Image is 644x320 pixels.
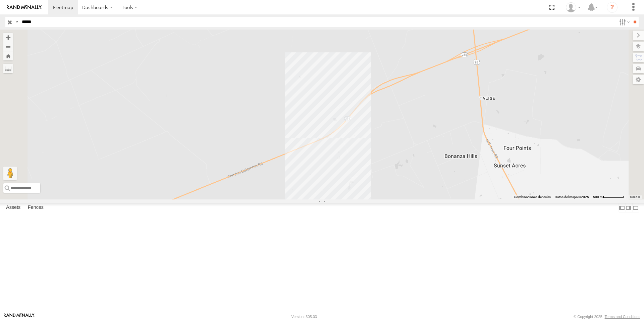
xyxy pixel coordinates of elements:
[591,195,626,199] button: Escala del mapa: 500 m por 59 píxeles
[555,195,589,199] span: Datos del mapa ©2025
[3,64,13,73] label: Measure
[616,17,631,27] label: Search Filter Options
[593,195,603,199] span: 500 m
[563,2,583,12] div: Miguel Cantu
[4,313,35,320] a: Visit our Website
[3,42,13,51] button: Zoom out
[3,167,17,180] button: Arrastra al hombrecito al mapa para abrir Street View
[605,315,640,319] a: Terms and Conditions
[3,33,13,42] button: Zoom in
[574,315,640,319] div: © Copyright 2025 -
[607,2,618,13] i: ?
[630,195,640,198] a: Términos
[24,203,47,213] label: Fences
[291,315,317,319] div: Version: 305.03
[14,17,19,27] label: Search Query
[7,5,42,10] img: rand-logo.svg
[619,203,625,213] label: Dock Summary Table to the Left
[632,203,639,213] label: Hide Summary Table
[633,75,644,84] label: Map Settings
[625,203,632,213] label: Dock Summary Table to the Right
[3,51,13,60] button: Zoom Home
[3,203,24,213] label: Assets
[514,195,551,199] button: Combinaciones de teclas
